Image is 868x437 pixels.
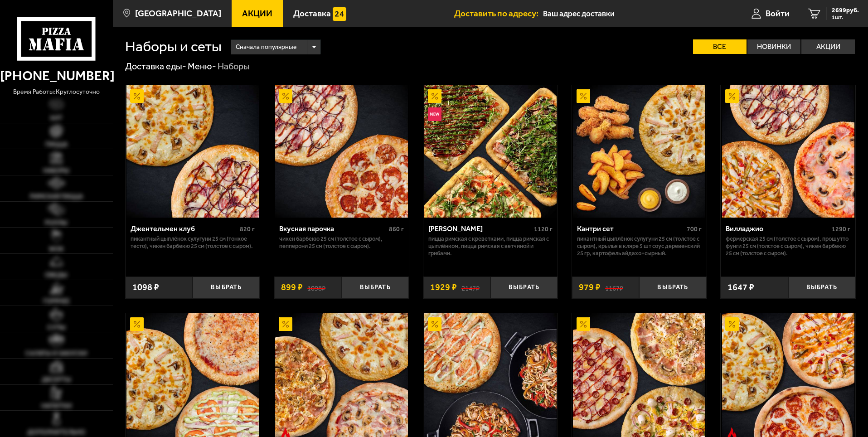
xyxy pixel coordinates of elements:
div: Джентельмен клуб [131,224,238,233]
a: АкционныйВкусная парочка [274,85,409,218]
span: 899 ₽ [281,283,303,292]
p: Пикантный цыплёнок сулугуни 25 см (толстое с сыром), крылья в кляре 5 шт соус деревенский 25 гр, ... [577,235,702,257]
span: 1120 г [534,225,553,233]
a: АкционныйКантри сет [572,85,707,218]
span: 820 г [240,225,255,233]
a: АкционныйВилладжио [721,85,855,218]
img: Джентельмен клуб [126,85,259,218]
span: [GEOGRAPHIC_DATA] [135,9,221,18]
span: Дополнительно [27,429,85,435]
span: Салаты и закуски [25,350,87,356]
button: Выбрать [490,277,558,299]
span: 1290 г [832,225,850,233]
img: Мама Миа [424,85,557,218]
a: Доставка еды- [125,61,186,72]
span: 860 г [389,225,404,233]
label: Новинки [747,39,801,54]
img: 15daf4d41897b9f0e9f617042186c801.svg [333,7,346,21]
span: Пицца [45,141,68,147]
span: 1929 ₽ [430,283,457,292]
span: Роллы [45,219,68,226]
button: Выбрать [193,277,260,299]
div: [PERSON_NAME] [428,224,532,233]
span: 1647 ₽ [727,283,754,292]
img: Акционный [577,89,590,103]
button: Выбрать [788,277,855,299]
img: Акционный [428,89,441,103]
img: Акционный [130,317,144,331]
span: Доставка [293,9,331,18]
img: Акционный [279,89,292,103]
span: WOK [49,246,64,252]
input: Ваш адрес доставки [543,5,717,22]
span: Сначала популярные [236,39,296,56]
a: АкционныйДжентельмен клуб [126,85,260,218]
p: Чикен Барбекю 25 см (толстое с сыром), Пепперони 25 см (толстое с сыром). [279,235,404,250]
img: Акционный [428,317,441,331]
span: Римская пицца [30,193,83,199]
span: 700 г [687,225,702,233]
img: Вилладжио [722,85,854,218]
label: Все [693,39,747,54]
img: Акционный [577,317,590,331]
s: 1098 ₽ [307,283,325,292]
span: Горячее [43,298,70,304]
span: Хит [50,115,63,121]
span: 979 ₽ [579,283,601,292]
button: Выбрать [639,277,706,299]
a: Меню- [188,61,216,72]
s: 1167 ₽ [605,283,623,292]
label: Акции [801,39,855,54]
img: Акционный [725,89,739,103]
img: Вкусная парочка [275,85,407,218]
h1: Наборы и сеты [125,39,222,54]
s: 2147 ₽ [461,283,480,292]
p: Пикантный цыплёнок сулугуни 25 см (тонкое тесто), Чикен Барбекю 25 см (толстое с сыром). [131,235,255,250]
img: Акционный [279,317,292,331]
span: Десерты [42,376,71,383]
span: 1 шт. [832,15,859,20]
span: Наборы [43,167,69,174]
img: Кантри сет [573,85,705,218]
img: Новинка [428,107,441,121]
span: Супы [47,324,66,330]
span: Доставить по адресу: [454,9,543,18]
span: Напитки [41,403,72,409]
div: Наборы [218,61,250,73]
span: Войти [766,9,790,18]
p: Пицца Римская с креветками, Пицца Римская с цыплёнком, Пицца Римская с ветчиной и грибами. [428,235,553,257]
p: Фермерская 25 см (толстое с сыром), Прошутто Фунги 25 см (толстое с сыром), Чикен Барбекю 25 см (... [726,235,850,257]
button: Выбрать [342,277,409,299]
img: Акционный [725,317,739,331]
div: Кантри сет [577,224,684,233]
span: 1098 ₽ [132,283,159,292]
div: Вкусная парочка [279,224,387,233]
a: АкционныйНовинкаМама Миа [423,85,558,218]
img: Акционный [130,89,144,103]
div: Вилладжио [726,224,829,233]
span: Обеды [45,272,68,278]
span: 2699 руб. [832,7,859,14]
span: Акции [242,9,272,18]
